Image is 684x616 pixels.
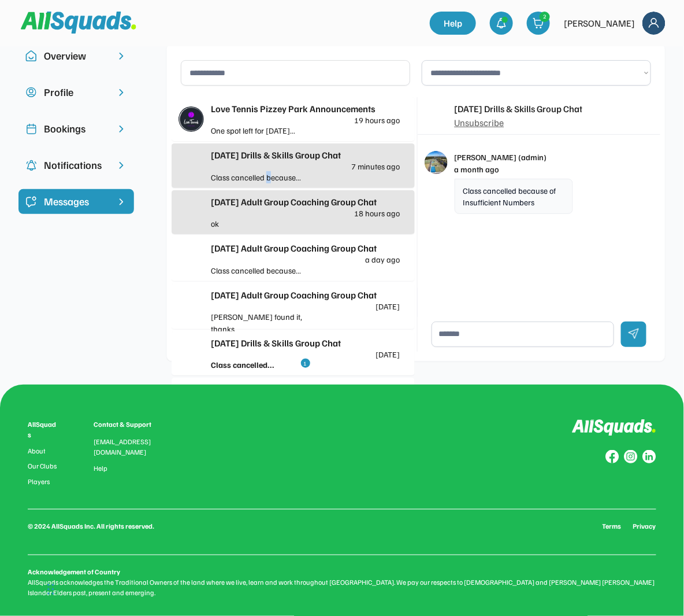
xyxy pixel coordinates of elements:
img: Icon%20copy%204.svg [25,160,37,171]
img: love%20tennis%20cover.jpg [425,151,448,174]
img: chevron-right.svg [116,160,127,171]
div: Class cancelled because of Insufficient Numbers [455,179,573,214]
div: [DATE] Drills & Skills Group Chat [211,336,400,350]
img: yH5BAEAAAAALAAAAAABAAEAAAIBRAA7 [425,104,448,127]
div: Profile [44,84,109,100]
div: Unsubscribe [455,116,504,130]
div: One spot left for [DATE]... [211,124,306,137]
img: chevron-right.svg [116,50,127,62]
div: a month ago [455,163,500,175]
div: Class cancelled because... [211,264,306,276]
div: © 2024 AllSquads Inc. All rights reserved. [28,521,154,532]
div: Love Tennis Pizzey Park Announcements [211,102,400,116]
div: ok [211,217,306,230]
div: 2 [540,12,549,21]
div: [PERSON_NAME] (admin) [455,151,547,163]
div: Contact & Support [94,419,165,430]
div: 18 hours ago [355,209,400,217]
img: Logo%20inverted.svg [572,419,656,436]
img: yH5BAEAAAAALAAAAAABAAEAAAIBRAA7 [179,200,204,225]
a: Privacy [633,521,656,532]
div: [DATE] Adult Group Coaching Group Chat [211,241,400,255]
a: Our Clubs [28,462,59,470]
a: Terms [603,521,622,532]
img: bell-03%20%281%29.svg [496,17,507,29]
img: Frame%2018.svg [642,12,666,35]
img: LTPP_Logo_REV.jpeg [179,106,204,132]
img: Group%20copy%207.svg [624,450,638,464]
div: 1 [301,359,310,368]
div: AllSquads acknowledges the Traditional Owners of the land where we live, learn and work throughou... [28,577,656,598]
div: AllSquads [28,419,59,440]
img: Group%20copy%208.svg [605,450,619,464]
div: 19 hours ago [355,116,400,124]
a: Help [430,12,476,35]
img: chevron-right%20copy%203.svg [116,196,127,208]
div: [DATE] [376,350,400,359]
div: [DATE] Adult Group Coaching Group Chat [211,195,400,209]
img: yH5BAEAAAAALAAAAAABAAEAAAIBRAA7 [179,341,204,366]
div: Class cancelled... [211,359,301,371]
img: Group%20copy%206.svg [642,450,656,464]
div: [DATE] Drills & Skills Group Chat [455,102,583,116]
div: [DATE] Drills & Skills Group Chat [211,148,400,162]
div: Notifications [44,157,109,173]
img: yH5BAEAAAAALAAAAAABAAEAAAIBRAA7 [179,153,204,179]
img: Icon%20copy%2010.svg [25,50,37,62]
div: 7 minutes ago [352,162,400,171]
div: Class cancelled because... [211,171,306,183]
a: Help [94,464,107,473]
div: [DATE] Adult Group Coaching Group Chat [211,288,400,302]
a: Players [28,478,59,486]
img: chevron-right.svg [116,87,127,98]
img: Icon%20copy%202.svg [25,123,37,135]
img: yH5BAEAAAAALAAAAAABAAEAAAIBRAA7 [179,293,204,319]
div: [PERSON_NAME] [564,16,635,30]
a: About [28,447,59,455]
div: Bookings [44,121,109,137]
div: Messages [44,194,109,209]
div: [PERSON_NAME] found it, thanks [211,311,306,335]
div: [DATE] [376,302,400,311]
div: Overview [44,48,109,64]
img: shopping-cart-01%20%281%29.svg [533,17,544,29]
img: Squad%20Logo.svg [21,12,136,34]
div: Acknowledgement of Country [28,567,120,577]
img: chevron-right.svg [116,123,127,135]
img: user-circle.svg [25,87,37,98]
img: Icon%20%2821%29.svg [25,196,37,208]
div: [DATE] Adult Group Coaching Group Chat [211,382,400,396]
div: a day ago [366,255,400,264]
div: [EMAIL_ADDRESS][DOMAIN_NAME] [94,437,165,458]
img: yH5BAEAAAAALAAAAAABAAEAAAIBRAA7 [179,246,204,271]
